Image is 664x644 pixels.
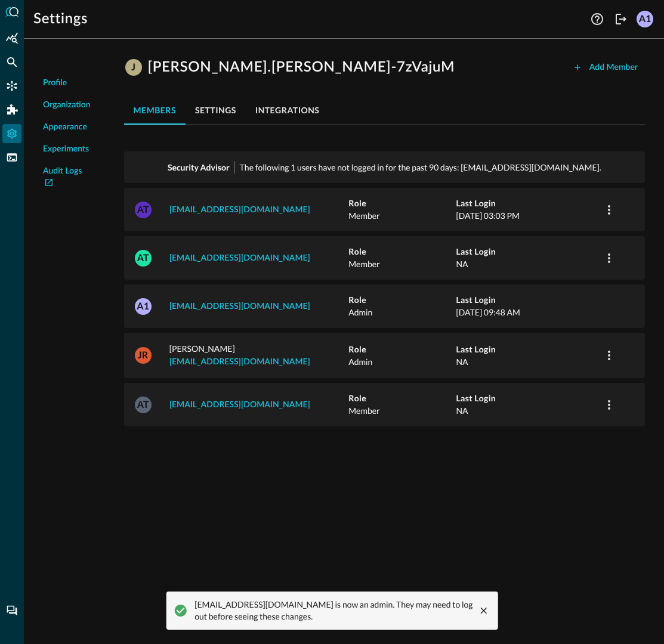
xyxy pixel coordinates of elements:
[135,347,152,364] div: JR
[43,99,91,112] span: Organization
[168,161,230,174] p: Security Advisor
[348,343,456,355] h5: Role
[186,96,246,125] button: settings
[348,404,456,417] p: Member
[2,124,21,143] div: Settings
[456,355,599,368] p: NA
[456,404,599,417] p: NA
[348,306,456,318] p: Admin
[348,392,456,404] h5: Role
[348,355,456,368] p: Admin
[2,52,21,72] div: Federated Search
[43,165,91,190] a: Audit Logs
[169,401,310,409] a: [EMAIL_ADDRESS][DOMAIN_NAME]
[43,143,89,156] span: Experiments
[2,148,21,167] div: FSQL
[43,77,67,89] span: Profile
[456,306,599,318] p: [DATE] 09:48 AM
[348,246,456,258] h5: Role
[348,197,456,209] h5: Role
[169,342,349,369] p: [PERSON_NAME]
[456,209,599,222] p: [DATE] 03:03 PM
[456,258,599,270] p: NA
[456,246,599,258] h5: Last Login
[135,298,152,315] div: A1
[33,10,88,29] h1: Settings
[43,121,87,134] span: Appearance
[194,599,477,623] div: [EMAIL_ADDRESS][DOMAIN_NAME] is now an admin. They may need to log out before seeing these changes.
[566,58,645,77] button: Add Member
[348,294,456,306] h5: Role
[348,209,456,222] p: Member
[589,60,638,75] div: Add Member
[2,29,21,48] div: Summary Insights
[456,343,599,355] h5: Last Login
[169,206,310,214] a: [EMAIL_ADDRESS][DOMAIN_NAME]
[2,76,21,95] div: Connectors
[246,96,329,125] button: integrations
[124,96,186,125] button: members
[612,10,631,29] button: Logout
[588,10,607,29] button: Help
[348,258,456,270] p: Member
[456,197,599,209] h5: Last Login
[477,603,491,618] button: close message
[456,392,599,404] h5: Last Login
[240,161,601,174] p: The following 1 users have not logged in for the past 90 days: [EMAIL_ADDRESS][DOMAIN_NAME].
[135,397,152,413] div: AT
[456,294,599,306] h5: Last Login
[135,250,152,267] div: AT
[135,202,152,218] div: AT
[169,254,310,262] a: [EMAIL_ADDRESS][DOMAIN_NAME]
[3,100,22,119] div: Addons
[125,59,142,76] div: J
[148,58,455,77] h1: [PERSON_NAME].[PERSON_NAME]-7zVajuM
[169,358,310,366] a: [EMAIL_ADDRESS][DOMAIN_NAME]
[169,302,310,311] a: [EMAIL_ADDRESS][DOMAIN_NAME]
[2,601,21,620] div: Chat
[637,11,653,27] div: A1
